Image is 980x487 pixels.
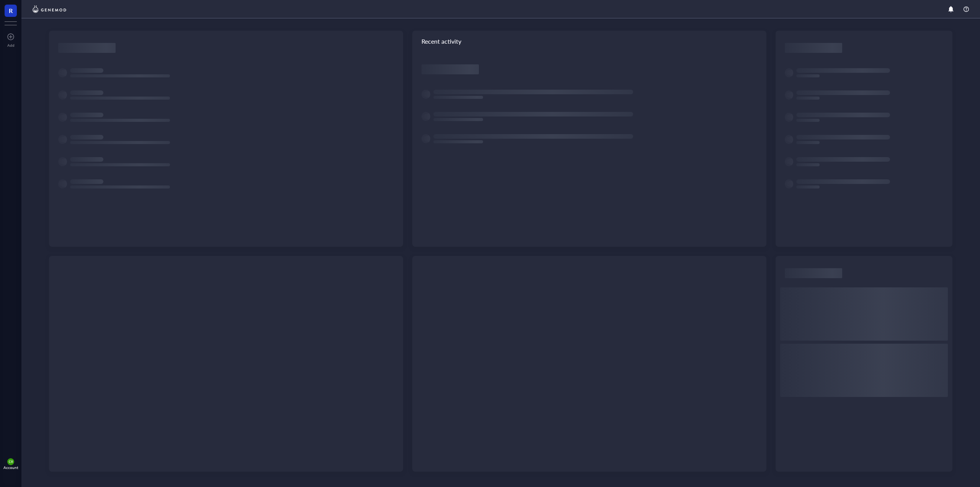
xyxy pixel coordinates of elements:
[7,43,15,48] div: Add
[9,460,13,463] span: CR
[3,465,18,470] div: Account
[31,5,68,14] img: genemod-logo
[9,6,13,15] span: R
[412,31,766,52] div: Recent activity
